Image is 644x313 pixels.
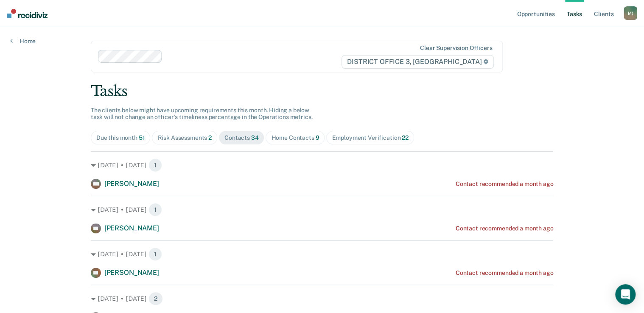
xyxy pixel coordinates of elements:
[148,247,162,261] span: 1
[91,247,554,261] div: [DATE] • [DATE] 1
[104,269,159,277] span: [PERSON_NAME]
[251,134,259,141] span: 34
[91,83,554,100] div: Tasks
[315,134,319,141] span: 9
[96,134,145,141] div: Due this month
[148,292,163,305] span: 2
[615,284,636,305] div: Open Intercom Messenger
[624,6,637,20] button: M(
[91,292,554,305] div: [DATE] • [DATE] 2
[139,134,145,141] span: 51
[10,37,36,45] a: Home
[332,134,408,141] div: Employment Verification
[91,158,554,172] div: [DATE] • [DATE] 1
[208,134,212,141] span: 2
[342,55,494,69] span: DISTRICT OFFICE 3, [GEOGRAPHIC_DATA]
[157,134,212,141] div: Risk Assessments
[148,158,162,172] span: 1
[104,180,159,188] span: [PERSON_NAME]
[271,134,319,141] div: Home Contacts
[456,269,554,277] div: Contact recommended a month ago
[148,203,162,216] span: 1
[420,44,492,52] div: Clear supervision officers
[624,6,637,20] div: M (
[402,134,409,141] span: 22
[104,224,159,232] span: [PERSON_NAME]
[224,134,259,141] div: Contacts
[7,9,48,18] img: Recidiviz
[91,107,313,121] span: The clients below might have upcoming requirements this month. Hiding a below task will not chang...
[91,203,554,216] div: [DATE] • [DATE] 1
[456,180,554,188] div: Contact recommended a month ago
[456,225,554,232] div: Contact recommended a month ago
